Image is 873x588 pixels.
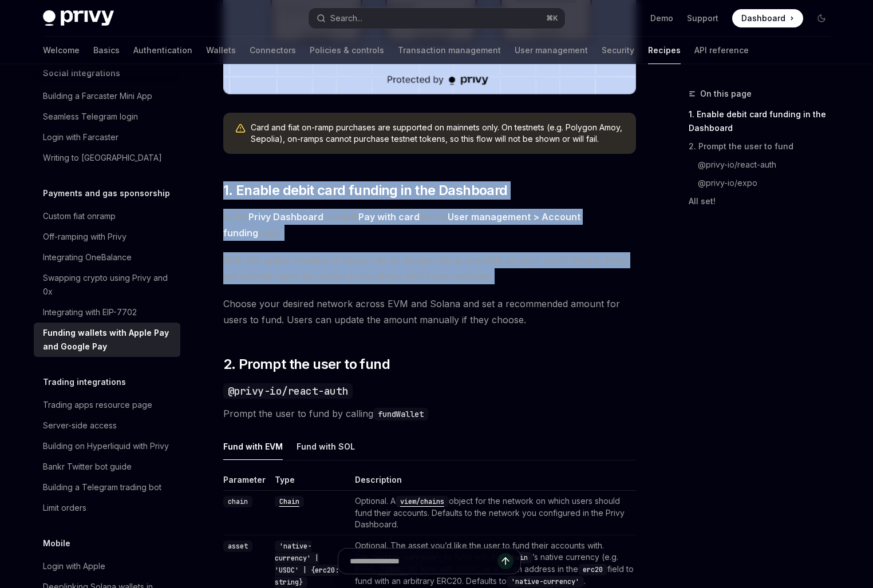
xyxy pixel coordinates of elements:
[350,491,636,535] td: Optional. A object for the network on which users should fund their accounts. Defaults to the net...
[133,37,192,64] a: Authentication
[223,541,252,552] code: asset
[43,37,80,64] a: Welcome
[297,433,355,460] div: Fund with SOL
[350,549,497,574] input: Ask a question...
[34,206,180,227] a: Custom fiat onramp
[223,209,636,241] span: In the , enable on the page.
[43,326,173,353] div: Funding wallets with Apple Pay and Google Pay
[330,11,362,25] div: Search...
[43,419,117,432] div: Server-side access
[223,496,252,507] code: chain
[43,271,173,299] div: Swapping crypto using Privy and 0x
[741,13,785,24] span: Dashboard
[34,106,180,127] a: Seamless Telegram login
[689,105,840,137] a: 1. Enable debit card funding in the Dashboard
[223,355,390,374] span: 2. Prompt the user to fund
[43,10,114,26] img: dark logo
[546,14,558,23] span: ⌘ K
[248,211,323,223] a: Privy Dashboard
[223,181,508,200] span: 1. Enable debit card funding in the Dashboard
[270,474,350,491] th: Type
[43,110,138,124] div: Seamless Telegram login
[694,37,749,64] a: API reference
[396,496,449,506] a: viem/chains
[43,480,161,494] div: Building a Telegram trading bot
[34,395,180,415] a: Trading apps resource page
[34,477,180,498] a: Building a Telegram trading bot
[648,37,681,64] a: Recipes
[43,186,170,200] h5: Payments and gas sponsorship
[251,122,625,145] div: Card and fiat on-ramp purchases are supported on mainnets only. On testnets (e.g. Polygon Amoy, S...
[34,436,180,456] a: Building on Hyperliquid with Privy
[396,496,449,507] code: viem/chains
[223,252,636,284] span: With this option enabled, if Apple Pay or Google Pay is available on your user’s device, Privy wi...
[223,383,353,399] code: @privy-io/react-auth
[497,553,513,569] button: Send message
[43,305,137,319] div: Integrating with EIP-7702
[700,87,752,101] span: On this page
[34,227,180,247] a: Off-ramping with Privy
[43,375,126,389] h5: Trading integrations
[34,127,180,148] a: Login with Farcaster
[687,13,718,24] a: Support
[310,37,384,64] a: Policies & controls
[34,456,180,477] a: Bankr Twitter bot guide
[43,439,169,453] div: Building on Hyperliquid with Privy
[398,37,501,64] a: Transaction management
[43,151,162,165] div: Writing to [GEOGRAPHIC_DATA]
[275,496,304,506] a: Chain
[650,13,673,24] a: Demo
[223,406,636,422] span: Prompt the user to fund by calling
[43,501,86,515] div: Limit orders
[250,37,296,64] a: Connectors
[223,474,270,491] th: Parameter
[43,537,70,550] h5: Mobile
[350,474,636,491] th: Description
[732,9,803,27] a: Dashboard
[34,86,180,106] a: Building a Farcaster Mini App
[515,37,588,64] a: User management
[275,496,304,507] code: Chain
[235,123,246,134] svg: Warning
[223,433,283,460] div: Fund with EVM
[275,541,339,588] code: 'native-currency' | 'USDC' | {erc20: string}
[34,415,180,436] a: Server-side access
[206,37,236,64] a: Wallets
[34,148,180,168] a: Writing to [GEOGRAPHIC_DATA]
[93,37,120,64] a: Basics
[373,408,428,420] code: fundWallet
[34,247,180,268] a: Integrating OneBalance
[689,174,840,192] a: @privy-io/expo
[689,137,840,156] a: 2. Prompt the user to fund
[223,296,636,328] span: Choose your desired network across EVM and Solana and set a recommended amount for users to fund....
[43,559,105,573] div: Login with Apple
[34,556,180,577] a: Login with Apple
[812,9,831,27] button: Toggle dark mode
[43,398,152,412] div: Trading apps resource page
[43,230,127,244] div: Off-ramping with Privy
[309,8,565,29] button: Open search
[689,192,840,210] a: All set!
[34,498,180,518] a: Limit orders
[43,251,132,264] div: Integrating OneBalance
[358,211,420,223] strong: Pay with card
[34,323,180,357] a: Funding wallets with Apple Pay and Google Pay
[43,89,152,103] div: Building a Farcaster Mini App
[34,268,180,302] a: Swapping crypto using Privy and 0x
[689,156,840,174] a: @privy-io/react-auth
[602,37,634,64] a: Security
[43,209,116,223] div: Custom fiat onramp
[43,130,118,144] div: Login with Farcaster
[34,302,180,323] a: Integrating with EIP-7702
[43,460,132,474] div: Bankr Twitter bot guide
